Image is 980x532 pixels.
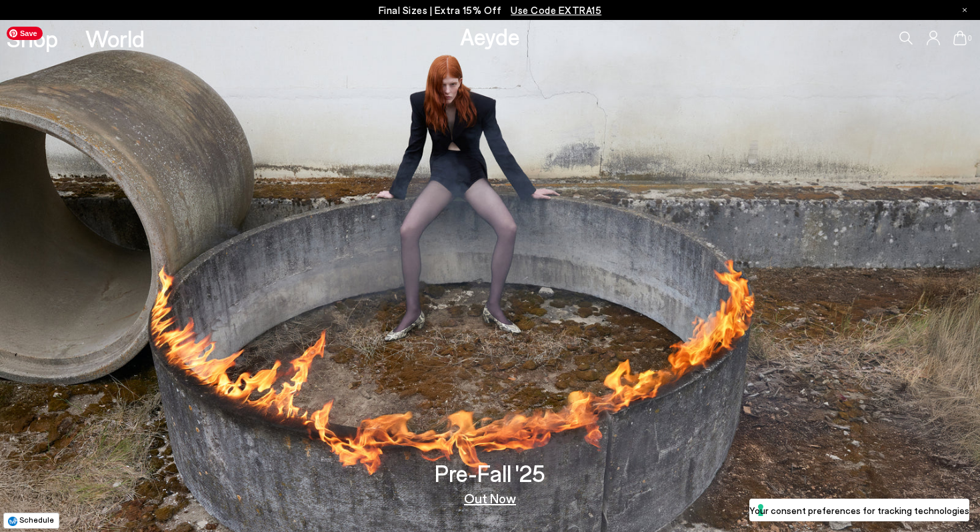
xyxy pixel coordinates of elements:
[7,27,58,50] a: Shop
[85,27,145,50] a: World
[3,513,59,529] button: Schedule
[19,515,54,524] span: Schedule
[749,499,969,521] button: Your consent preferences for tracking technologies
[953,31,967,45] a: 0
[435,461,545,485] h3: Pre-Fall '25
[967,35,973,42] span: 0
[460,22,520,50] a: Aeyde
[511,4,601,16] span: Navigate to /collections/ss25-final-sizes
[379,2,602,19] p: Final Sizes | Extra 15% Off
[464,491,516,505] a: Out Now
[7,27,43,40] span: Save
[749,503,969,517] label: Your consent preferences for tracking technologies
